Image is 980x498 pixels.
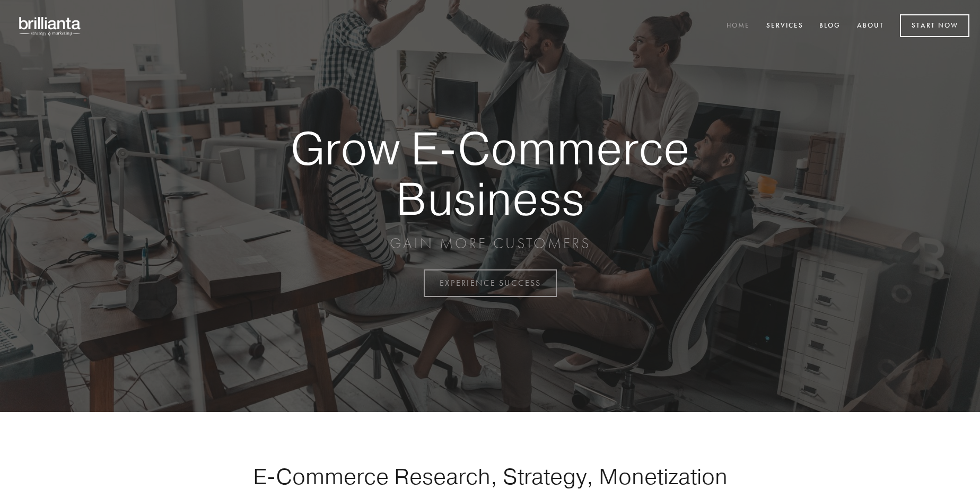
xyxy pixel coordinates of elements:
a: About [850,18,891,35]
a: EXPERIENCE SUCCESS [424,269,557,297]
a: Start Now [900,14,969,37]
a: Blog [812,18,847,35]
h1: E-Commerce Research, Strategy, Monetization [220,463,760,490]
a: Services [759,18,810,35]
img: brillianta - research, strategy, marketing [11,11,90,41]
strong: Grow E-Commerce Business [253,123,727,223]
p: GAIN MORE CUSTOMERS [253,234,727,253]
a: Home [720,18,757,35]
